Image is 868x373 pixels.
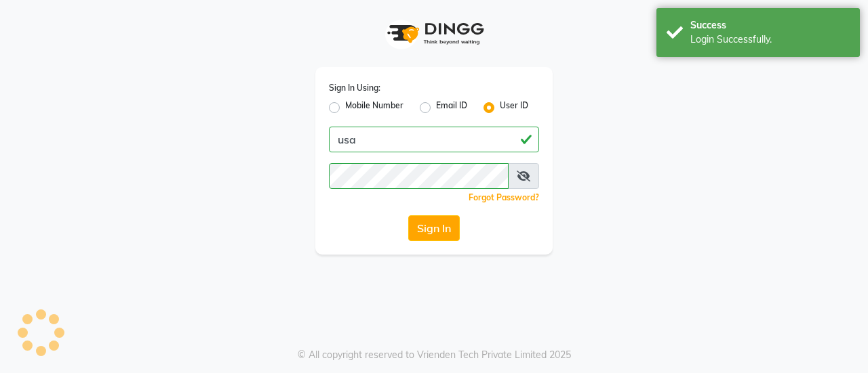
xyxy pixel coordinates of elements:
[329,82,380,94] label: Sign In Using:
[329,127,539,152] input: Username
[469,192,539,202] a: Forgot Password?
[380,14,488,53] img: logo1.svg
[690,18,850,32] div: Success
[408,215,460,241] button: Sign In
[500,100,528,116] label: User ID
[329,163,509,189] input: Username
[690,32,850,47] div: Login Successfully.
[436,100,467,116] label: Email ID
[345,100,403,116] label: Mobile Number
